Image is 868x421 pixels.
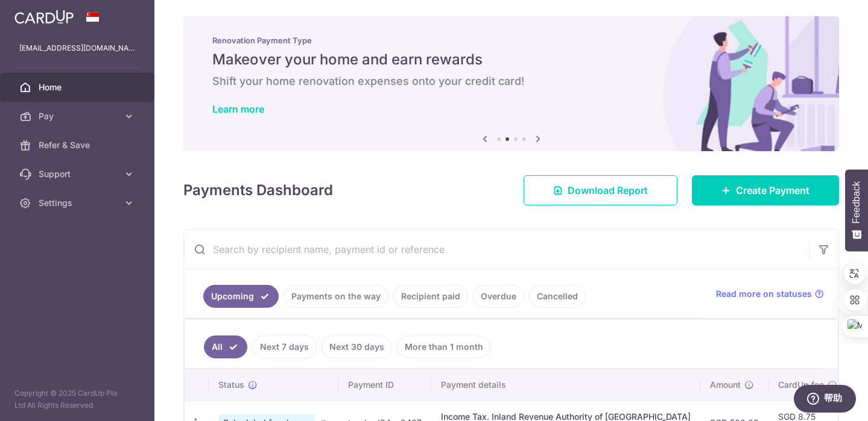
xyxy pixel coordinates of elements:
[218,379,244,391] span: Status
[845,169,868,251] button: Feedback - Show survey
[322,335,392,358] a: Next 30 days
[529,285,586,308] a: Cancelled
[568,183,648,198] span: Download Report
[14,10,74,24] img: CardUp
[710,379,741,391] span: Amount
[39,139,118,151] span: Refer & Save
[183,16,839,151] img: Renovation banner
[692,175,839,205] a: Create Payment
[793,385,856,415] iframe: 打开一个小组件，您可以在其中找到更多信息
[851,181,862,223] span: Feedback
[39,197,118,209] span: Settings
[284,285,388,308] a: Payments on the way
[212,50,810,69] h5: Makeover your home and earn rewards
[524,175,677,205] a: Download Report
[338,369,431,401] th: Payment ID
[212,74,810,89] h6: Shift your home renovation expenses onto your credit card!
[397,335,491,358] a: More than 1 month
[39,168,118,180] span: Support
[19,42,135,54] p: [EMAIL_ADDRESS][DOMAIN_NAME]
[431,369,700,401] th: Payment details
[212,103,264,115] a: Learn more
[473,285,524,308] a: Overdue
[212,36,810,45] p: Renovation Payment Type
[716,288,824,300] a: Read more on statuses
[203,285,279,308] a: Upcoming
[778,379,824,391] span: CardUp fee
[204,335,247,358] a: All
[39,110,118,122] span: Pay
[183,179,333,201] h4: Payments Dashboard
[716,288,812,300] span: Read more on statuses
[252,335,317,358] a: Next 7 days
[39,81,118,93] span: Home
[184,230,809,269] input: Search by recipient name, payment id or reference
[736,183,809,198] span: Create Payment
[393,285,468,308] a: Recipient paid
